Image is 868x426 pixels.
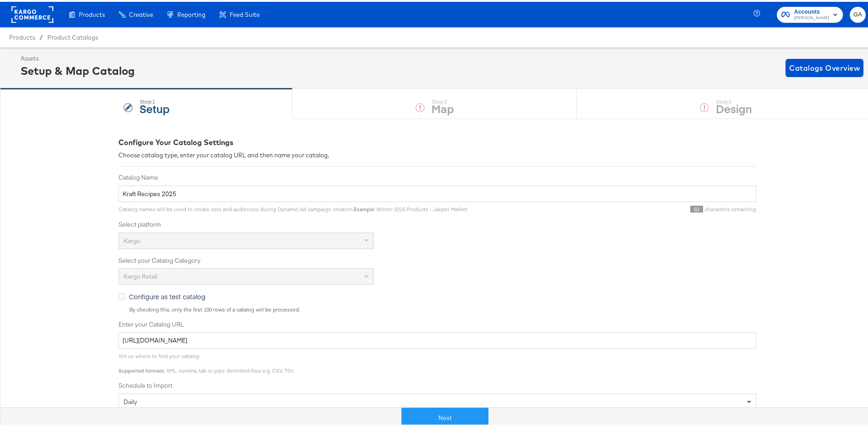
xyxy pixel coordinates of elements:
[118,330,756,347] input: Enter Catalog URL, e.g. http://www.example.com/products.xml
[139,99,169,114] strong: Setup
[794,5,829,15] span: Accounts
[230,9,260,16] span: Feed Suite
[777,5,843,21] button: Accounts[PERSON_NAME]
[853,8,862,18] span: GA
[789,60,860,73] span: Catalogs Overview
[79,9,105,16] span: Products
[118,318,756,327] label: Enter your Catalog URL
[118,149,756,158] div: Choose catalog type, enter your catalog URL and then name your catalog.
[123,396,137,404] span: daily
[354,204,374,211] strong: Example
[118,204,467,211] span: Catalog names will be used to create sets and audiences during Dynamic Ad campaign creation. : Wi...
[690,204,703,211] span: 82
[9,32,35,39] span: Products
[118,255,756,263] label: Select your Catalog Category
[794,13,829,20] span: [PERSON_NAME]
[850,5,866,21] button: GA
[118,184,756,201] input: Name your catalog e.g. My Dynamic Product Catalog
[786,57,863,75] button: Catalogs Overview
[123,270,157,279] span: Kargo Retail
[118,365,164,372] strong: Supported formats
[35,32,47,39] span: /
[129,9,153,16] span: Creative
[118,135,756,146] div: Configure Your Catalog Settings
[139,97,169,103] div: Step: 1
[467,204,756,211] div: characters remaining
[21,52,135,61] div: Assets
[129,305,756,311] div: By checking this, only the first 100 rows of a catalog will be processed.
[118,379,756,388] label: Schedule to Import
[21,61,135,77] div: Setup & Map Catalog
[118,351,294,372] span: Tell us where to find your catalog. : XML, comma, tab or pipe delimited files e.g. CSV, TSV.
[129,290,205,299] span: Configure as test catalog
[177,9,205,16] span: Reporting
[118,171,756,180] label: Catalog Name
[123,235,140,243] span: Kargo
[118,218,756,227] label: Select platform
[47,32,98,39] a: Product Catalogs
